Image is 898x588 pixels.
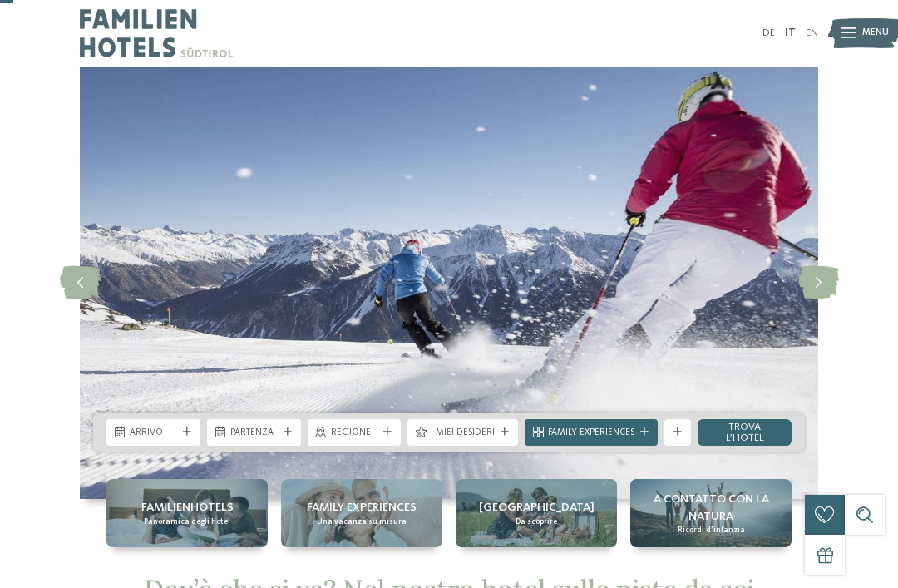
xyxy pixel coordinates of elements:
[144,516,230,527] span: Panoramica degli hotel
[281,479,442,547] a: Hotel sulle piste da sci per bambini: divertimento senza confini Family experiences Una vacanza s...
[141,499,234,516] span: Familienhotels
[630,479,792,547] a: Hotel sulle piste da sci per bambini: divertimento senza confini A contatto con la natura Ricordi...
[698,419,792,446] a: trova l’hotel
[331,427,378,440] span: Regione
[785,27,796,38] a: IT
[307,499,417,516] span: Family experiences
[806,27,818,38] a: EN
[479,499,595,516] span: [GEOGRAPHIC_DATA]
[516,516,557,527] span: Da scoprire
[862,27,889,40] span: Menu
[762,27,775,38] a: DE
[130,427,177,440] span: Arrivo
[230,427,278,440] span: Partenza
[106,479,268,547] a: Hotel sulle piste da sci per bambini: divertimento senza confini Familienhotels Panoramica degli ...
[678,525,745,536] span: Ricordi d’infanzia
[80,67,818,499] img: Hotel sulle piste da sci per bambini: divertimento senza confini
[431,427,495,440] span: I miei desideri
[637,491,785,524] span: A contatto con la natura
[317,516,407,527] span: Una vacanza su misura
[548,427,634,440] span: Family Experiences
[456,479,617,547] a: Hotel sulle piste da sci per bambini: divertimento senza confini [GEOGRAPHIC_DATA] Da scoprire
